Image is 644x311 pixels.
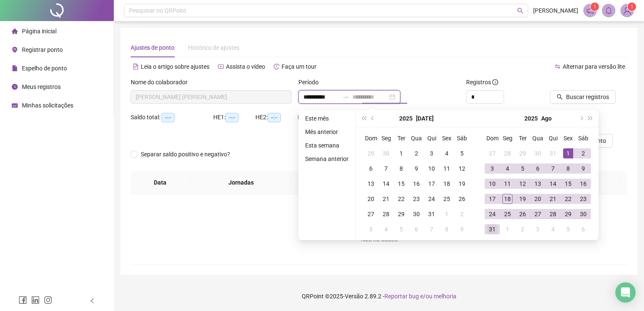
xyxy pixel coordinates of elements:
[502,179,513,189] div: 11
[576,131,591,146] th: Sáb
[363,161,378,176] td: 2025-07-06
[545,131,561,146] th: Qui
[485,146,500,161] td: 2025-07-27
[381,194,391,204] div: 21
[44,296,52,304] span: instagram
[518,179,528,189] div: 12
[533,148,543,158] div: 30
[487,194,497,204] div: 17
[378,146,394,161] td: 2025-06-30
[131,44,174,51] span: Ajustes de ponto
[381,179,391,189] div: 14
[89,298,95,304] span: left
[298,78,324,87] label: Período
[394,222,409,237] td: 2025-08-05
[487,209,497,219] div: 24
[363,176,378,191] td: 2025-07-13
[586,7,594,14] span: notification
[424,176,439,191] td: 2025-07-17
[394,161,409,176] td: 2025-07-08
[424,161,439,176] td: 2025-07-10
[427,194,437,204] div: 24
[457,194,467,204] div: 26
[548,179,558,189] div: 14
[500,206,515,222] td: 2025-08-25
[22,83,61,90] span: Meus registros
[396,194,406,204] div: 22
[396,224,406,234] div: 5
[518,209,528,219] div: 26
[161,113,174,122] span: --:--
[533,194,543,204] div: 20
[381,209,391,219] div: 28
[226,63,265,70] span: Assista o vídeo
[502,164,513,174] div: 4
[578,179,588,189] div: 16
[394,176,409,191] td: 2025-07-15
[533,6,578,15] span: [PERSON_NAME]
[409,146,424,161] td: 2025-07-02
[563,63,625,70] span: Alternar para versão lite
[442,179,452,189] div: 18
[578,224,588,234] div: 6
[533,179,543,189] div: 13
[576,222,591,237] td: 2025-09-06
[500,161,515,176] td: 2025-08-04
[396,148,406,158] div: 1
[485,131,500,146] th: Dom
[427,224,437,234] div: 7
[255,113,298,122] div: HE 2:
[454,161,470,176] td: 2025-07-12
[292,171,356,194] th: Entrada 1
[548,148,558,158] div: 31
[530,206,545,222] td: 2025-08-27
[500,222,515,237] td: 2025-09-01
[485,222,500,237] td: 2025-08-31
[396,164,406,174] div: 8
[545,222,561,237] td: 2025-09-04
[411,164,421,174] div: 9
[515,222,530,237] td: 2025-09-02
[366,164,376,174] div: 6
[345,293,363,300] span: Versão
[366,179,376,189] div: 13
[545,176,561,191] td: 2025-08-14
[141,63,209,70] span: Leia o artigo sobre ajustes
[621,4,633,17] img: 90224
[517,8,523,14] span: search
[416,110,434,127] button: month panel
[366,148,376,158] div: 29
[378,161,394,176] td: 2025-07-07
[133,64,139,70] span: file-text
[518,148,528,158] div: 29
[439,206,454,222] td: 2025-08-01
[518,164,528,174] div: 5
[427,164,437,174] div: 10
[22,102,73,109] span: Minhas solicitações
[424,222,439,237] td: 2025-08-07
[545,146,561,161] td: 2025-07-31
[439,222,454,237] td: 2025-08-08
[485,176,500,191] td: 2025-08-10
[22,65,67,72] span: Espelho de ponto
[563,224,573,234] div: 5
[563,164,573,174] div: 8
[439,161,454,176] td: 2025-07-11
[394,206,409,222] td: 2025-07-29
[213,113,255,122] div: HE 1:
[500,131,515,146] th: Seg
[561,222,576,237] td: 2025-09-05
[454,131,470,146] th: Sáb
[485,161,500,176] td: 2025-08-03
[378,222,394,237] td: 2025-08-04
[378,206,394,222] td: 2025-07-28
[576,206,591,222] td: 2025-08-30
[561,161,576,176] td: 2025-08-08
[515,191,530,206] td: 2025-08-19
[454,206,470,222] td: 2025-08-02
[411,179,421,189] div: 16
[136,91,287,103] span: BEATRIZ FRANCELINO MIRANDA COVINO
[541,110,552,127] button: month panel
[409,131,424,146] th: Qua
[19,296,27,304] span: facebook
